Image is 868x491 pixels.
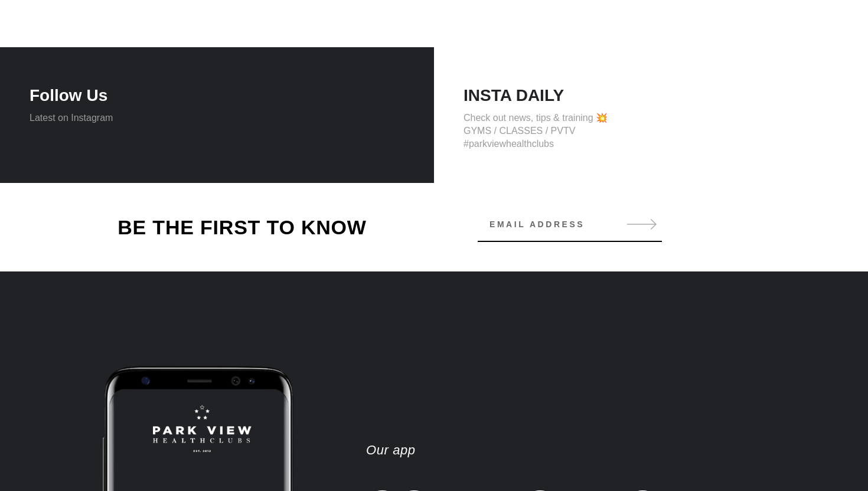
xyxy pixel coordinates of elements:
p: Latest on Instagram [30,112,404,125]
a: INSTA DAILY Check out news, tips & training 💥GYMS / CLASSES / PVTV#parkviewhealthclubs [464,86,838,150]
p: Our app [366,441,821,459]
h4: Follow Us [30,86,404,106]
p: Check out news, tips & training 💥 GYMS / CLASSES / PVTV #parkviewhealthclubs [464,112,838,150]
h4: INSTA DAILY [464,86,838,106]
a: Follow Us Latest on Instagram [30,86,404,125]
h2: BE THE FIRST TO KNOW [80,215,404,239]
input: Email address [478,212,662,236]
